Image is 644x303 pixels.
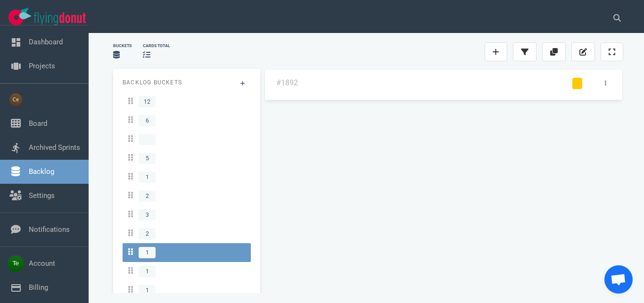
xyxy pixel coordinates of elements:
[29,259,55,268] a: Account
[113,43,132,49] div: Buckets
[123,92,251,111] a: 12
[123,111,251,130] a: 6
[139,153,156,164] span: 5
[123,149,251,168] a: 5
[34,12,86,25] img: Flying Donut text logo
[29,38,63,46] a: Dashboard
[139,96,156,107] span: 12
[29,143,80,152] a: Archived Sprints
[29,225,70,234] a: Notifications
[29,283,48,292] a: Billing
[29,191,55,200] a: Settings
[604,265,633,294] a: Chat abierto
[29,119,47,128] a: Board
[29,167,54,176] a: Backlog
[123,78,251,87] p: Backlog Buckets
[29,62,55,70] a: Projects
[139,115,156,126] span: 6
[143,43,170,49] div: cards total
[276,78,298,87] a: #1892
